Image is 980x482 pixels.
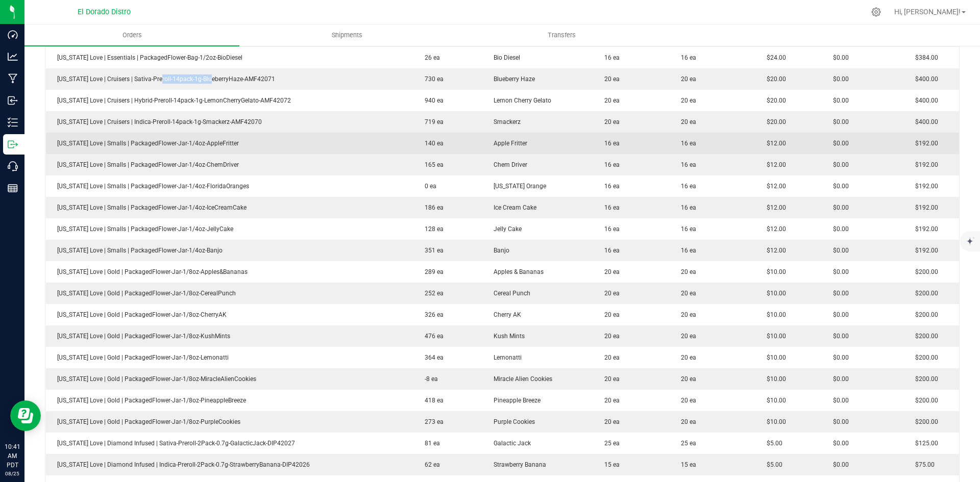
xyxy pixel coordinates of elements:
[52,290,236,297] span: [US_STATE] Love | Gold | PackagedFlower-Jar-1/8oz-CerealPunch
[828,225,849,233] span: $0.00
[599,461,620,468] span: 15 ea
[8,95,18,106] inline-svg: Inbound
[762,375,786,383] span: $10.00
[420,311,444,318] span: 326 ea
[599,97,620,104] span: 20 ea
[488,54,520,61] span: Bio Diesel
[488,397,541,404] span: Pineapple Breeze
[599,75,620,83] span: 20 ea
[828,118,849,125] span: $0.00
[52,268,248,275] span: [US_STATE] Love | Gold | PackagedFlower-Jar-1/8oz-Apples&Bananas
[910,118,938,125] span: $400.00
[52,247,223,254] span: [US_STATE] Love | Smalls | PackagedFlower-Jar-1/4oz-Banjo
[910,375,938,383] span: $200.00
[488,247,509,254] span: Banjo
[762,204,786,211] span: $12.00
[488,375,552,383] span: Miracle Alien Cookies
[599,290,620,297] span: 20 ea
[599,440,620,447] span: 25 ea
[910,290,938,297] span: $200.00
[676,54,696,61] span: 16 ea
[420,54,440,61] span: 26 ea
[109,31,156,40] span: Orders
[420,333,444,340] span: 476 ea
[52,418,240,425] span: [US_STATE] Love | Gold | PackagedFlower-Jar-1/8oz-PurpleCookies
[52,311,227,318] span: [US_STATE] Love | Gold | PackagedFlower-Jar-1/8oz-CherryAK
[910,225,938,233] span: $192.00
[52,204,247,211] span: [US_STATE] Love | Smalls | PackagedFlower-Jar-1/4oz-IceCreamCake
[676,290,696,297] span: 20 ea
[870,7,883,17] div: Manage settings
[52,440,295,447] span: [US_STATE] Love | Diamond Infused | Sativa-Preroll-2Pack-0.7g-GalacticJack-DIP42027
[488,161,527,168] span: Chem Driver
[239,24,454,46] a: Shipments
[676,418,696,425] span: 20 ea
[828,397,849,404] span: $0.00
[599,268,620,275] span: 20 ea
[488,225,522,233] span: Jelly Cake
[599,161,620,168] span: 16 ea
[420,268,444,275] span: 289 ea
[454,24,669,46] a: Transfers
[420,75,444,83] span: 730 ea
[910,75,938,83] span: $400.00
[676,311,696,318] span: 20 ea
[599,183,620,190] span: 16 ea
[762,54,786,61] span: $24.00
[8,117,18,128] inline-svg: Inventory
[828,461,849,468] span: $0.00
[828,247,849,254] span: $0.00
[599,204,620,211] span: 16 ea
[420,225,444,233] span: 128 ea
[599,311,620,318] span: 20 ea
[828,354,849,361] span: $0.00
[828,440,849,447] span: $0.00
[828,183,849,190] span: $0.00
[910,140,938,147] span: $192.00
[828,204,849,211] span: $0.00
[828,333,849,340] span: $0.00
[762,397,786,404] span: $10.00
[676,140,696,147] span: 16 ea
[488,183,546,190] span: [US_STATE] Orange
[828,161,849,168] span: $0.00
[599,418,620,425] span: 20 ea
[599,354,620,361] span: 20 ea
[762,183,786,190] span: $12.00
[488,268,544,275] span: Apples & Bananas
[52,140,239,147] span: [US_STATE] Love | Smalls | PackagedFlower-Jar-1/4oz-AppleFritter
[828,140,849,147] span: $0.00
[910,333,938,340] span: $200.00
[10,400,41,431] iframe: Resource center
[488,118,521,125] span: Smackerz
[676,461,696,468] span: 15 ea
[52,75,275,83] span: [US_STATE] Love | Cruisers | Sativa-Preroll-14pack-1g-BlueberryHaze-AMF42071
[420,97,444,104] span: 940 ea
[488,97,551,104] span: Lemon Cherry Gelato
[488,204,536,211] span: Ice Cream Cake
[420,418,444,425] span: 273 ea
[762,290,786,297] span: $10.00
[8,161,18,171] inline-svg: Call Center
[420,247,444,254] span: 351 ea
[488,333,525,340] span: Kush Mints
[828,75,849,83] span: $0.00
[676,97,696,104] span: 20 ea
[8,139,18,149] inline-svg: Outbound
[676,183,696,190] span: 16 ea
[599,333,620,340] span: 20 ea
[676,247,696,254] span: 16 ea
[420,354,444,361] span: 364 ea
[910,311,938,318] span: $200.00
[676,375,696,383] span: 20 ea
[52,161,239,168] span: [US_STATE] Love | Smalls | PackagedFlower-Jar-1/4oz-ChemDriver
[52,54,242,61] span: [US_STATE] Love | Essentials | PackagedFlower-Bag-1/2oz-BioDiesel
[8,52,18,62] inline-svg: Analytics
[488,461,546,468] span: Strawberry Banana
[318,31,376,40] span: Shipments
[910,54,938,61] span: $384.00
[762,440,782,447] span: $5.00
[488,440,531,447] span: Galactic Jack
[762,97,786,104] span: $20.00
[828,54,849,61] span: $0.00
